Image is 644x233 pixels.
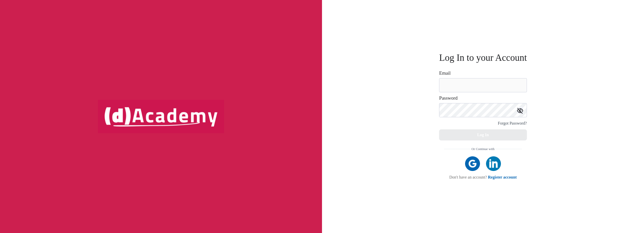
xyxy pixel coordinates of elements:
[495,149,522,149] img: line
[517,108,523,114] img: icon
[444,175,522,180] div: Don't have an account?
[439,129,527,140] button: Log In
[465,156,480,171] img: google icon
[439,53,527,62] h3: Log In to your Account
[486,156,501,171] img: linkedIn icon
[488,175,517,179] a: Register account
[444,149,471,149] img: line
[439,71,450,76] label: Email
[98,100,224,133] img: logo
[439,96,458,101] label: Password
[477,131,489,138] div: Log In
[471,145,494,153] span: Or Continue with
[498,120,527,127] div: Forgot Password?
